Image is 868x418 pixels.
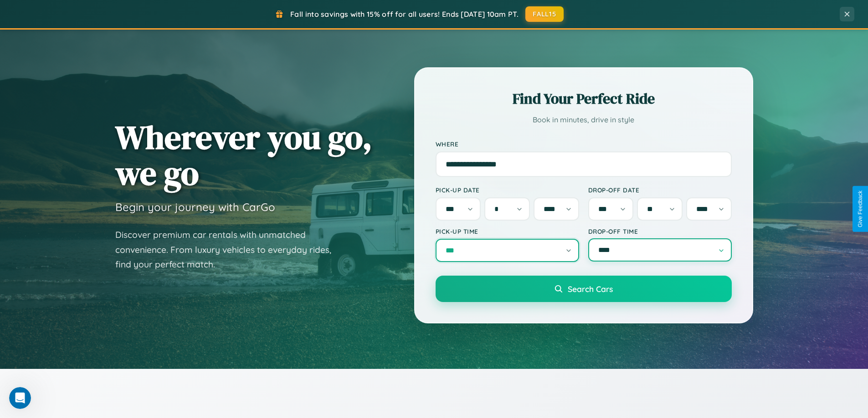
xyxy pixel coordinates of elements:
[525,6,564,22] button: FALL15
[436,140,732,148] label: Where
[588,227,732,235] label: Drop-off Time
[9,387,31,409] iframe: Intercom live chat
[436,113,732,126] p: Book in minutes, drive in style
[436,227,579,235] label: Pick-up Time
[115,119,372,191] h1: Wherever you go, we go
[436,89,732,109] h2: Find Your Perfect Ride
[436,276,732,302] button: Search Cars
[436,186,579,194] label: Pick-up Date
[857,191,863,227] div: Give Feedback
[568,284,613,294] span: Search Cars
[290,10,519,19] span: Fall into savings with 15% off for all users! Ends [DATE] 10am PT.
[115,200,275,214] h3: Begin your journey with CarGo
[588,186,732,194] label: Drop-off Date
[115,227,343,272] p: Discover premium car rentals with unmatched convenience. From luxury vehicles to everyday rides, ...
